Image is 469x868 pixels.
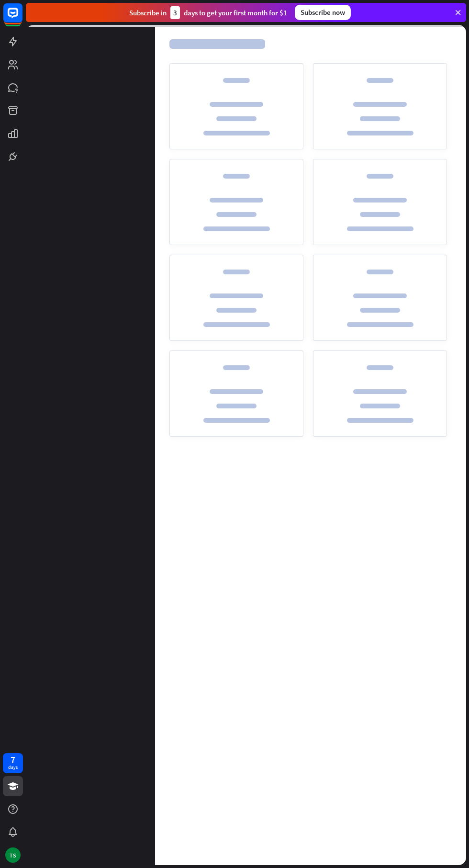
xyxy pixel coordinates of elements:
[170,6,180,19] div: 3
[8,764,18,771] div: days
[5,847,21,863] div: TS
[3,753,23,773] a: 7 days
[129,6,287,19] div: Subscribe in days to get your first month for $1
[11,755,15,764] div: 7
[295,5,351,20] div: Subscribe now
